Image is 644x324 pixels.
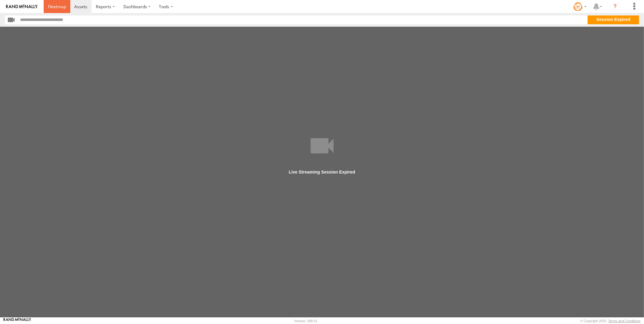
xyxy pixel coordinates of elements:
a: Terms and Conditions [609,319,641,323]
div: Version: 308.01 [294,319,317,323]
i: ? [610,2,620,12]
div: Tommy Stauffer [571,2,589,11]
a: Visit our Website [3,318,31,324]
div: © Copyright 2025 - [580,319,641,323]
img: rand-logo.svg [6,5,38,9]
